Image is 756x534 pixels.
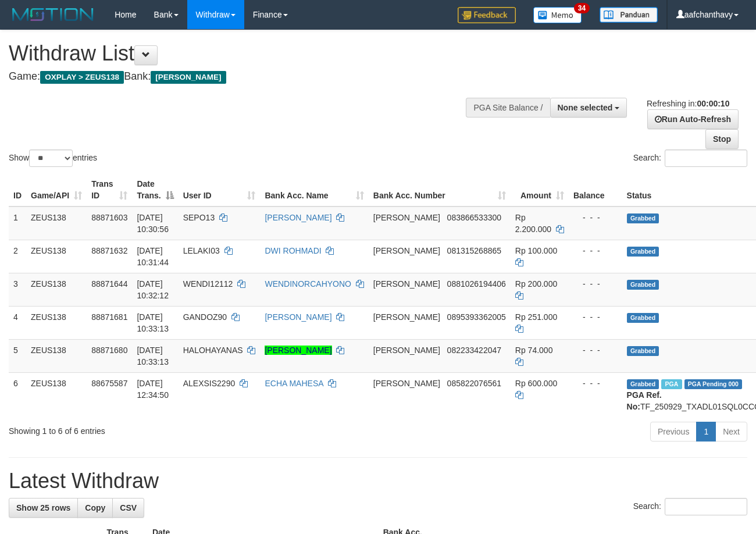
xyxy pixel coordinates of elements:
[91,246,127,255] span: 88871632
[458,7,516,23] img: Feedback.jpg
[373,246,440,255] span: [PERSON_NAME]
[574,3,590,13] span: 34
[627,346,659,356] span: Grabbed
[91,279,127,289] span: 88871644
[573,245,618,257] div: - - -
[627,379,659,389] span: Grabbed
[447,312,506,322] span: Copy 0895393362005 to clipboard
[179,173,261,207] th: User ID: activate to sort column ascending
[627,390,662,411] b: PGA Ref. No:
[627,213,659,223] span: Grabbed
[137,246,169,267] span: [DATE] 10:31:44
[650,422,697,442] a: Previous
[91,312,127,322] span: 88871681
[9,306,26,339] td: 4
[447,279,506,289] span: Copy 0881026194406 to clipboard
[26,207,87,240] td: ZEUS138
[633,149,747,167] label: Search:
[647,99,729,108] span: Refreshing in:
[627,313,659,323] span: Grabbed
[705,129,739,149] a: Stop
[112,498,144,518] a: CSV
[85,503,105,512] span: Copy
[633,498,747,515] label: Search:
[373,213,440,222] span: [PERSON_NAME]
[515,213,551,234] span: Rp 2.200.000
[26,173,87,207] th: Game/API: activate to sort column ascending
[684,379,743,389] span: PGA Pending
[447,213,501,222] span: Copy 083866533300 to clipboard
[515,246,557,255] span: Rp 100.000
[9,339,26,372] td: 5
[91,346,127,355] span: 88871680
[26,372,87,417] td: ZEUS138
[515,346,553,355] span: Rp 74.000
[550,98,627,118] button: None selected
[265,346,331,355] a: [PERSON_NAME]
[265,213,331,222] a: [PERSON_NAME]
[515,379,557,388] span: Rp 600.000
[265,279,351,289] a: WENDINORCAHYONO
[26,339,87,372] td: ZEUS138
[91,379,127,388] span: 88675587
[265,379,323,388] a: ECHA MAHESA
[9,240,26,273] td: 2
[77,498,113,518] a: Copy
[696,422,716,442] a: 1
[665,498,747,515] input: Search:
[9,173,26,207] th: ID
[137,379,169,400] span: [DATE] 12:34:50
[183,246,220,255] span: LELAKI03
[151,71,226,84] span: [PERSON_NAME]
[120,503,137,512] span: CSV
[9,469,747,493] h1: Latest Withdraw
[573,278,618,290] div: - - -
[16,503,70,512] span: Show 25 rows
[373,312,440,322] span: [PERSON_NAME]
[183,312,227,322] span: GANDOZ90
[137,346,169,366] span: [DATE] 10:33:13
[183,213,215,222] span: SEPO13
[511,173,569,207] th: Amount: activate to sort column ascending
[137,312,169,333] span: [DATE] 10:33:13
[265,312,331,322] a: [PERSON_NAME]
[9,6,97,23] img: MOTION_logo.png
[573,378,618,389] div: - - -
[137,279,169,300] span: [DATE] 10:32:12
[466,98,550,118] div: PGA Site Balance /
[137,213,169,234] span: [DATE] 10:30:56
[447,346,501,355] span: Copy 082233422047 to clipboard
[29,149,73,167] select: Showentries
[715,422,747,442] a: Next
[26,273,87,306] td: ZEUS138
[91,213,127,222] span: 88871603
[183,346,243,355] span: HALOHAYANAS
[515,312,557,322] span: Rp 251.000
[373,346,440,355] span: [PERSON_NAME]
[600,7,658,23] img: panduan.png
[573,344,618,356] div: - - -
[573,311,618,323] div: - - -
[665,149,747,167] input: Search:
[573,212,618,223] div: - - -
[9,207,26,240] td: 1
[515,279,557,289] span: Rp 200.000
[569,173,622,207] th: Balance
[627,247,659,257] span: Grabbed
[132,173,178,207] th: Date Trans.: activate to sort column descending
[9,372,26,417] td: 6
[9,498,78,518] a: Show 25 rows
[627,280,659,290] span: Grabbed
[40,71,124,84] span: OXPLAY > ZEUS138
[533,7,582,23] img: Button%20Memo.svg
[9,42,493,65] h1: Withdraw List
[183,379,236,388] span: ALEXSIS2290
[647,109,739,129] a: Run Auto-Refresh
[9,149,97,167] label: Show entries
[369,173,511,207] th: Bank Acc. Number: activate to sort column ascending
[9,273,26,306] td: 3
[661,379,682,389] span: Marked by aafpengsreynich
[9,421,306,437] div: Showing 1 to 6 of 6 entries
[558,103,613,112] span: None selected
[260,173,368,207] th: Bank Acc. Name: activate to sort column ascending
